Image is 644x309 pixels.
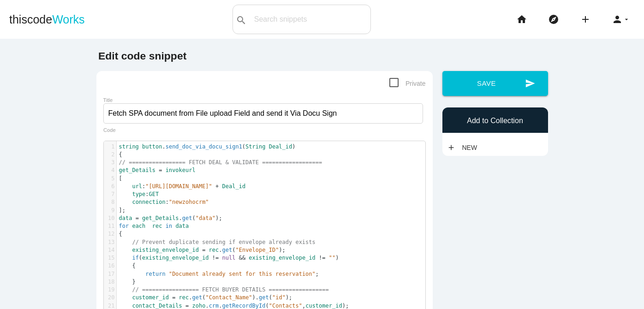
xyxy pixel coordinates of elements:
[104,286,116,294] div: 19
[179,294,189,301] span: rec
[192,303,205,309] span: zoho
[104,183,116,190] div: 6
[132,223,145,229] span: each
[236,6,247,35] i: search
[104,278,116,286] div: 18
[104,270,116,278] div: 17
[447,139,482,156] a: addNew
[52,13,84,26] span: Works
[305,303,342,309] span: customer_id
[132,247,199,253] span: existing_envelope_id
[196,215,215,221] span: "data"
[132,183,142,190] span: url
[104,238,116,246] div: 13
[104,151,116,159] div: 2
[132,191,145,197] span: type
[132,286,328,293] span: // ================= FETCH BUYER DETAILS ==================
[119,159,322,166] span: // ================= FETCH DEAL & VALIDATE ==================
[136,215,139,221] span: =
[623,5,630,34] i: arrow_drop_down
[249,255,316,261] span: existing_envelope_id
[580,5,591,34] i: add
[119,231,122,237] span: {
[442,71,548,96] button: sendSave
[119,215,222,221] span: . ( );
[612,5,623,34] i: person
[166,223,172,229] span: in
[142,255,209,261] span: existing_envelope_id
[119,167,155,173] span: get_Details
[104,254,116,262] div: 15
[119,207,126,214] span: ];
[104,214,116,222] div: 10
[389,78,426,89] span: Private
[205,294,252,301] span: "Contact_Name"
[145,183,212,190] span: "[URL][DOMAIN_NAME]"
[516,5,527,34] i: home
[142,143,162,150] span: button
[447,117,543,125] h6: Add to Collection
[319,255,325,261] span: !=
[119,183,246,190] span: :
[98,50,186,62] b: Edit code snippet
[235,247,279,253] span: "Envelope_ID"
[272,294,286,301] span: "id"
[250,10,370,29] input: Search snippets
[104,207,116,214] div: 9
[159,167,162,173] span: =
[233,5,250,34] button: search
[119,303,349,309] span: . . ( , );
[119,143,139,150] span: string
[103,127,116,133] label: Code
[215,183,219,190] span: +
[104,246,116,254] div: 14
[447,139,455,156] i: add
[119,262,136,269] span: {
[222,183,246,190] span: Deal_id
[145,271,165,277] span: return
[209,247,219,253] span: rec
[259,294,269,301] span: get
[192,294,203,301] span: get
[212,255,219,261] span: !=
[103,97,113,103] label: Title
[132,255,138,261] span: if
[132,199,165,205] span: connection
[119,151,122,158] span: {
[166,143,242,150] span: send_doc_via_docu_sign1
[119,215,132,221] span: data
[119,294,292,301] span: . ( ). ( );
[132,239,315,245] span: // Prevent duplicate sending if envelope already exists
[182,215,192,221] span: get
[119,255,339,261] span: ( )
[119,191,159,197] span: :
[104,222,116,230] div: 11
[152,223,162,229] span: rec
[202,247,205,253] span: =
[104,294,116,302] div: 20
[222,247,233,253] span: get
[104,143,116,151] div: 1
[222,303,266,309] span: getRecordById
[119,271,319,277] span: ;
[172,294,175,301] span: =
[548,5,559,34] i: explore
[269,303,302,309] span: "Contacts"
[104,190,116,198] div: 7
[222,255,236,261] span: null
[119,175,122,182] span: [
[9,5,85,34] a: thiscodeWorks
[104,262,116,270] div: 16
[119,143,296,150] span: . ( )
[119,223,129,229] span: for
[142,215,179,221] span: get_Details
[104,175,116,183] div: 5
[169,199,209,205] span: "newzohocrm"
[104,159,116,166] div: 3
[166,167,196,173] span: invokeurl
[329,255,335,261] span: ""
[104,230,116,238] div: 12
[104,198,116,206] div: 8
[104,166,116,174] div: 4
[175,223,189,229] span: data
